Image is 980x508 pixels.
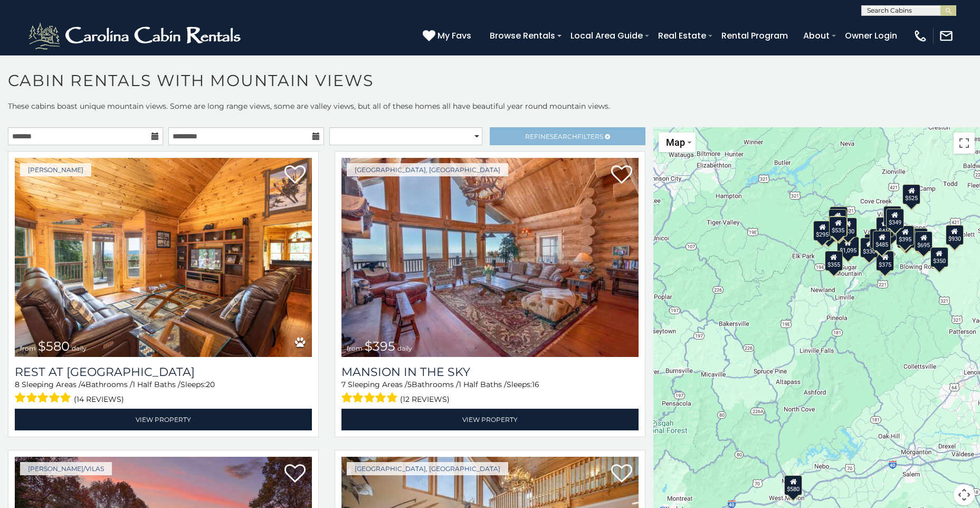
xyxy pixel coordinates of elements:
[20,462,112,475] a: [PERSON_NAME]/Vilas
[532,380,539,389] span: 16
[550,133,577,140] span: Search
[206,380,215,389] span: 20
[883,206,901,226] div: $565
[876,251,894,271] div: $375
[913,29,928,43] img: phone-regular-white.png
[341,158,639,357] img: Mansion In The Sky
[437,29,471,42] span: My Favs
[72,344,87,352] span: daily
[716,26,793,45] a: Rental Program
[407,380,412,389] span: 5
[423,29,474,43] a: My Favs
[897,225,915,246] div: $395
[659,133,696,152] button: Change map style
[15,158,312,357] a: Rest at Mountain Crest from $580 daily
[15,365,312,379] h3: Rest at Mountain Crest
[825,251,843,271] div: $355
[861,238,879,258] div: $330
[347,462,508,475] a: [GEOGRAPHIC_DATA], [GEOGRAPHIC_DATA]
[15,158,312,357] img: Rest at Mountain Crest
[939,29,954,43] img: mail-regular-white.png
[15,409,312,430] a: View Property
[284,463,306,485] a: Add to favorites
[839,218,857,238] div: $430
[886,209,904,229] div: $349
[946,225,964,245] div: $930
[15,380,20,389] span: 8
[611,463,632,485] a: Add to favorites
[400,392,450,406] span: (12 reviews)
[930,247,948,267] div: $350
[798,26,835,45] a: About
[341,158,639,357] a: Mansion In The Sky from $395 daily
[20,163,91,176] a: [PERSON_NAME]
[459,380,507,389] span: 1 Half Baths /
[785,475,803,495] div: $580
[26,20,245,52] img: White-1-2.png
[484,26,560,45] a: Browse Rentals
[347,163,508,176] a: [GEOGRAPHIC_DATA], [GEOGRAPHIC_DATA]
[876,217,894,237] div: $410
[830,206,848,227] div: $325
[284,164,306,186] a: Add to favorites
[38,338,70,354] span: $580
[840,26,902,45] a: Owner Login
[20,344,36,352] span: from
[341,409,639,430] a: View Property
[873,231,891,251] div: $485
[830,217,848,237] div: $535
[365,338,395,354] span: $395
[903,184,921,204] div: $525
[910,228,928,248] div: $315
[341,380,346,389] span: 7
[132,380,180,389] span: 1 Half Baths /
[837,237,859,257] div: $1,095
[915,231,933,251] div: $695
[341,365,639,379] a: Mansion In The Sky
[81,380,85,389] span: 4
[15,379,312,406] div: Sleeping Areas / Bathrooms / Sleeps:
[829,209,847,229] div: $310
[490,127,645,145] a: RefineSearchFilters
[341,379,639,406] div: Sleeping Areas / Bathrooms / Sleeps:
[15,365,312,379] a: Rest at [GEOGRAPHIC_DATA]
[347,344,363,352] span: from
[611,164,632,186] a: Add to favorites
[814,221,832,241] div: $295
[954,484,975,505] button: Map camera controls
[666,137,685,148] span: Map
[74,392,124,406] span: (14 reviews)
[954,133,975,154] button: Toggle fullscreen view
[397,344,412,352] span: daily
[525,133,603,140] span: Refine Filters
[870,229,888,249] div: $400
[653,26,711,45] a: Real Estate
[565,26,648,45] a: Local Area Guide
